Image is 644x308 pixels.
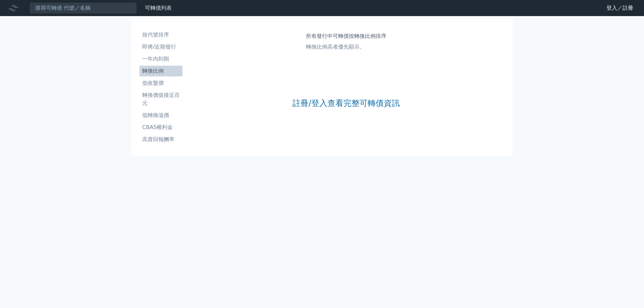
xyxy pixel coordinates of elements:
[601,3,639,13] a: 登入／註冊
[306,32,386,40] h1: 所有發行中可轉債按轉換比例排序
[140,67,182,75] li: 轉換比例
[140,123,182,131] li: CBAS權利金
[140,54,182,64] a: 一年內到期
[306,43,386,51] p: 轉換比例高者優先顯示。
[140,90,182,109] a: 轉換價值接近百元
[140,110,182,121] a: 低轉換溢價
[30,2,137,14] input: 搜尋可轉債 代號／名稱
[140,122,182,133] a: CBAS權利金
[145,5,172,11] a: 可轉債列表
[140,135,182,143] li: 高賣回報酬率
[140,134,182,145] a: 高賣回報酬率
[140,43,182,51] li: 即將/近期發行
[140,111,182,119] li: 低轉換溢價
[140,91,182,107] li: 轉換價值接近百元
[140,55,182,63] li: 一年內到期
[140,78,182,88] a: 低收盤價
[140,31,182,39] li: 按代號排序
[140,29,182,40] a: 按代號排序
[140,42,182,52] a: 即將/近期發行
[140,79,182,87] li: 低收盤價
[140,66,182,76] a: 轉換比例
[292,98,400,109] a: 註冊/登入查看完整可轉債資訊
